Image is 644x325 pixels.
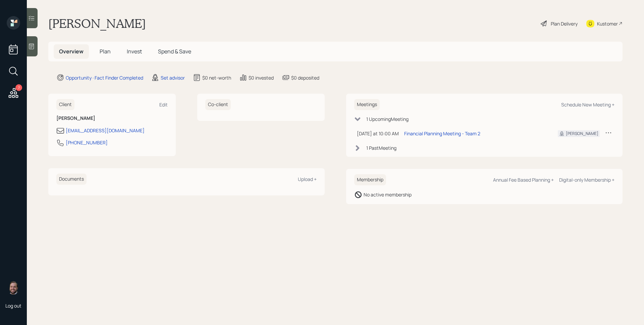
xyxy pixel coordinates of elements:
h6: Membership [354,174,386,185]
div: [PHONE_NUMBER] [66,139,108,146]
div: Schedule New Meeting + [561,101,614,108]
div: $0 deposited [291,74,319,81]
div: [PERSON_NAME] [566,131,598,137]
div: Set advisor [161,74,185,81]
span: Overview [59,48,84,55]
span: Spend & Save [158,48,191,55]
div: Upload + [298,176,317,182]
div: [EMAIL_ADDRESS][DOMAIN_NAME] [66,127,145,134]
img: james-distasi-headshot.png [7,281,20,294]
div: Log out [5,303,21,309]
div: 7 [15,84,22,91]
div: No active membership [364,191,412,198]
h6: Documents [56,174,87,185]
div: Kustomer [597,20,618,27]
div: $0 net-worth [202,74,231,81]
h6: Meetings [354,99,380,110]
h6: [PERSON_NAME] [56,115,168,121]
div: Opportunity · Fact Finder Completed [66,74,143,81]
div: Digital-only Membership + [559,177,614,183]
div: 1 Upcoming Meeting [366,115,409,123]
h6: Client [56,99,74,110]
span: Plan [100,48,111,55]
div: [DATE] at 10:00 AM [357,130,399,137]
div: 1 Past Meeting [366,144,396,151]
div: Plan Delivery [551,20,578,27]
div: $0 invested [249,74,274,81]
div: Financial Planning Meeting - Team 2 [404,130,480,137]
h1: [PERSON_NAME] [48,16,146,31]
div: Edit [159,101,168,108]
h6: Co-client [205,99,231,110]
div: Annual Fee Based Planning + [493,177,554,183]
span: Invest [127,48,142,55]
